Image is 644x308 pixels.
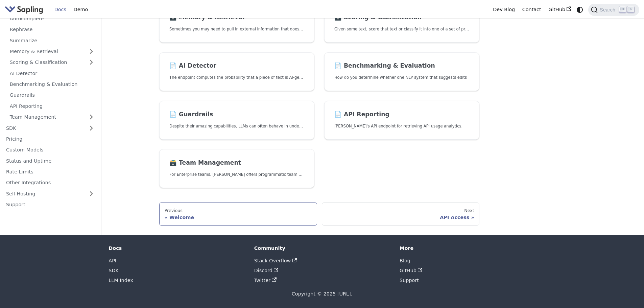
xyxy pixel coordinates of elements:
a: Summarize [6,35,98,45]
a: 📄️ Rephrase [10,41,39,47]
p: Given some text, score that text or classify it into one of a set of pre-specified categories. [334,26,469,32]
div: Welcome [165,214,312,220]
a: Pricing [2,134,98,144]
a: 📄️ Summarize [10,47,43,53]
div: More [400,245,535,251]
a: Docs [51,4,70,15]
p: Sapling's API endpoint for retrieving API usage analytics. [334,123,469,129]
a: Stack Overflow [254,258,297,263]
button: Expand sidebar category 'SDK' [85,123,98,133]
a: Discord [254,268,279,273]
a: GitHub [400,268,423,273]
a: 🗃️ Pre and Postprocessing [10,22,68,27]
a: Scoring & Classification [6,57,98,67]
span: Search [598,7,619,13]
a: PreviousWelcome [159,203,317,226]
a: API [109,258,116,263]
img: Sapling.ai [5,5,43,15]
a: NextAPI Access [322,203,479,226]
p: Despite their amazing capabilities, LLMs can often behave in undesired [169,123,304,129]
a: Blog [400,258,410,263]
kbd: K [627,6,634,13]
a: AI Detector [6,68,98,78]
a: 📄️ AI DetectorThe endpoint computes the probability that a piece of text is AI-generated, [159,52,314,91]
a: Memory & Retrieval [6,47,98,56]
a: Sapling.ai [5,5,46,15]
a: API Reporting [6,101,98,111]
nav: Docs pages [159,203,479,226]
h2: Guardrails [169,111,304,118]
p: How do you determine whether one NLP system that suggests edits [334,74,469,81]
div: Previous [165,208,312,213]
a: 📄️ GuardrailsDespite their amazing capabilities, LLMs can often behave in undesired [159,101,314,140]
h2: Team Management [169,159,304,167]
p: The endpoint computes the probability that a piece of text is AI-generated, [169,74,304,81]
a: 📄️ Autocomplete [10,34,49,40]
a: Rephrase [6,25,98,34]
a: 📄️ API Access [10,15,43,21]
div: Outline [3,3,99,9]
p: Sometimes you may need to pull in external information that doesn't fit in the context size of an... [169,26,304,32]
a: GitHub [545,4,575,15]
a: 🗃️ Scoring & ClassificationGiven some text, score that text or classify it into one of a set of p... [324,4,479,43]
div: Copyright © 2025 [URL]. [109,290,535,298]
a: Support [400,278,419,283]
a: 📄️ API Reporting[PERSON_NAME]'s API endpoint for retrieving API usage analytics. [324,101,479,140]
h2: Benchmarking & Evaluation [334,62,469,70]
a: Self-Hosting [2,189,98,199]
button: Switch between dark and light mode (currently system mode) [575,5,585,15]
div: API Access [327,214,474,220]
a: Rate Limits [2,167,98,177]
a: SDK [109,268,119,273]
h2: API Reporting [334,111,469,118]
a: Other Integrations [2,178,98,188]
a: Dev Blog [489,4,518,15]
a: Demo [70,4,92,15]
a: Support [2,200,98,210]
a: SDK [2,123,85,133]
a: 🗃️ Memory & RetrievalSometimes you may need to pull in external information that doesn't fit in t... [159,4,314,43]
a: 📄️ Benchmarking & EvaluationHow do you determine whether one NLP system that suggests edits [324,52,479,91]
a: Contact [519,4,545,15]
a: Benchmarking & Evaluation [6,79,98,89]
a: Twitter [254,278,277,283]
a: Autocomplete [6,14,98,24]
a: Custom Models [2,145,98,155]
div: Docs [109,245,244,251]
a: Status and Uptime [2,156,98,166]
a: Guardrails [6,90,98,100]
a: 🗃️ Edits (Grammar) [10,28,55,34]
a: LLM Index [109,278,133,283]
a: Team Management [6,112,98,122]
a: Back to Top [10,9,37,15]
button: Search (Ctrl+K) [588,4,639,16]
p: For Enterprise teams, Sapling offers programmatic team provisioning and management. [169,171,304,178]
a: 🗃️ Team ManagementFor Enterprise teams, [PERSON_NAME] offers programmatic team provisioning and m... [159,149,314,188]
div: Community [254,245,390,251]
h2: AI Detector [169,62,304,70]
div: Next [327,208,474,213]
